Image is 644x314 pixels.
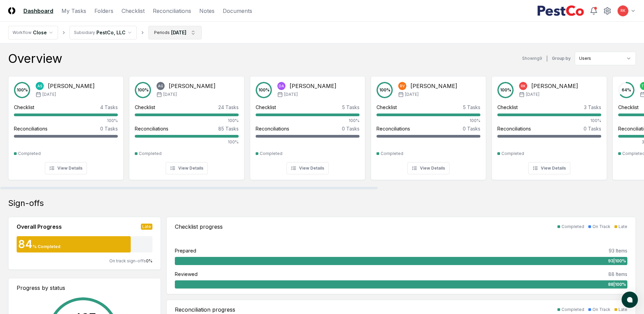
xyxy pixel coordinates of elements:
div: Late [141,224,152,230]
div: Late [619,224,627,230]
span: RK [521,84,526,89]
div: 100% [497,118,601,124]
div: 100% [135,139,239,145]
span: 88 | 100 % [608,281,626,287]
div: Late [619,307,627,313]
div: 0 Tasks [584,125,601,132]
span: RV [400,84,405,89]
div: Checklist [376,104,397,111]
button: RK [617,5,629,17]
div: 5 Tasks [463,104,480,111]
button: Periods[DATE] [148,26,202,39]
a: Documents [223,7,252,15]
div: Reconciliation progress [175,306,235,314]
a: Notes [199,7,215,15]
div: 100% [376,118,480,124]
img: Logo [8,7,15,14]
div: Completed [562,307,584,313]
nav: breadcrumb [8,26,202,39]
div: Checklist [135,104,155,111]
div: Progress by status [17,284,152,292]
div: 0 Tasks [463,125,480,132]
div: 100% [135,118,239,124]
div: [PERSON_NAME] [531,82,578,90]
div: 100% [14,118,118,124]
div: [PERSON_NAME] [410,82,457,90]
span: [DATE] [405,91,419,98]
button: View Details [166,162,208,174]
button: View Details [528,162,570,174]
span: AG [158,84,163,89]
a: Checklist [122,7,145,15]
div: Checklist [256,104,276,111]
div: Completed [381,151,403,157]
span: AS [37,84,42,89]
a: 100%DA[PERSON_NAME][DATE]Checklist5 Tasks100%Reconciliations0 TasksCompletedView Details [250,71,365,180]
div: Overall Progress [17,223,62,231]
div: Reviewed [175,271,198,278]
div: [PERSON_NAME] [169,82,216,90]
div: On Track [592,307,610,313]
div: Checklist [497,104,518,111]
div: [PERSON_NAME] [290,82,336,90]
div: 84 [17,239,33,250]
div: Completed [501,151,524,157]
a: 100%RV[PERSON_NAME][DATE]Checklist5 Tasks100%Reconciliations0 TasksCompletedView Details [371,71,486,180]
span: DA [279,84,284,89]
div: Completed [18,151,41,157]
div: Completed [139,151,162,157]
div: 93 Items [609,247,627,254]
a: My Tasks [61,7,86,15]
div: 100% [256,118,360,124]
span: [DATE] [284,91,298,98]
div: Reconciliations [135,125,168,132]
div: Checklist progress [175,223,223,231]
span: RK [621,8,625,13]
a: Dashboard [23,7,53,15]
div: Completed [562,224,584,230]
span: 93 | 100 % [608,258,626,264]
div: Overview [8,52,62,65]
div: Showing 9 [522,55,542,62]
span: [DATE] [526,91,539,98]
div: Prepared [175,247,196,254]
a: Reconciliations [153,7,191,15]
div: Periods [154,30,170,36]
div: % Completed [33,244,60,250]
div: 24 Tasks [218,104,239,111]
span: On track sign-offs [109,258,146,263]
div: [PERSON_NAME] [48,82,95,90]
div: 0 Tasks [100,125,118,132]
img: PestCo logo [537,5,584,16]
button: View Details [407,162,449,174]
label: Group by [552,56,571,60]
div: Checklist [14,104,34,111]
div: | [546,55,548,62]
div: Completed [260,151,282,157]
div: Workflow [13,30,32,36]
a: Checklist progressCompletedOn TrackLatePrepared93 Items93|100%Reviewed88 Items88|100% [166,217,636,294]
span: [DATE] [163,91,177,98]
div: 88 Items [608,271,627,278]
div: Subsidiary [74,30,95,36]
div: 5 Tasks [342,104,360,111]
div: Reconciliations [256,125,289,132]
div: Checklist [618,104,639,111]
div: On Track [592,224,610,230]
span: 0 % [146,258,152,263]
div: 3 Tasks [584,104,601,111]
button: atlas-launcher [622,292,638,308]
div: 4 Tasks [100,104,118,111]
div: 0 Tasks [342,125,360,132]
div: Sign-offs [8,198,636,209]
button: View Details [45,162,87,174]
div: Reconciliations [14,125,48,132]
button: View Details [287,162,329,174]
a: 100%AG[PERSON_NAME][DATE]Checklist24 Tasks100%Reconciliations85 Tasks100%CompletedView Details [129,71,244,180]
div: 85 Tasks [218,125,239,132]
div: Reconciliations [497,125,531,132]
span: [DATE] [42,91,56,98]
div: Reconciliations [376,125,410,132]
a: 100%RK[PERSON_NAME][DATE]Checklist3 Tasks100%Reconciliations0 TasksCompletedView Details [492,71,607,180]
a: Folders [94,7,113,15]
